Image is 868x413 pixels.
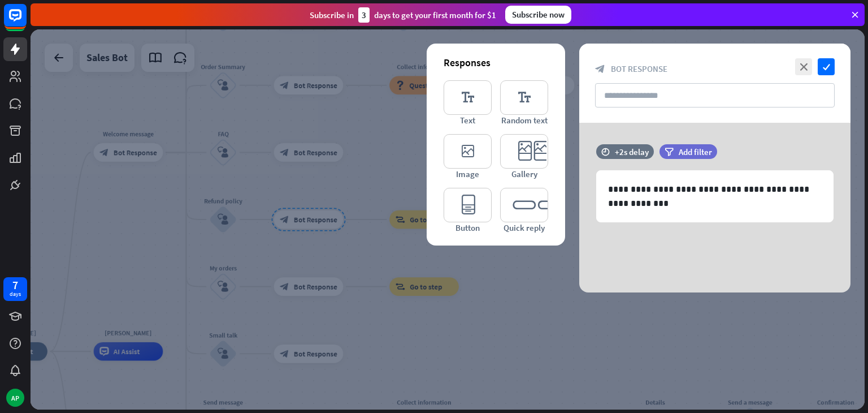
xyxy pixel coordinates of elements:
[818,58,835,75] i: check
[6,389,24,407] div: AP
[12,280,18,290] div: 7
[3,277,27,301] a: 7 days
[615,147,649,157] div: +2s delay
[358,7,370,23] div: 3
[505,6,571,24] div: Subscribe now
[679,147,712,157] span: Add filter
[310,7,496,23] div: Subscribe in days to get your first month for $1
[611,63,667,74] span: Bot Response
[10,290,21,298] div: days
[9,5,43,38] button: Open LiveChat chat widget
[795,58,812,75] i: close
[601,148,610,156] i: time
[595,64,605,74] i: block_bot_response
[665,148,674,156] i: filter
